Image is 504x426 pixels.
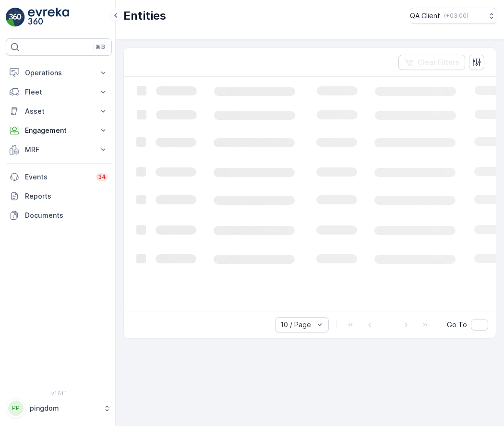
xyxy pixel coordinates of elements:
a: Reports [6,187,112,206]
p: Documents [25,211,108,220]
p: Entities [123,8,166,24]
p: Clear Filters [418,58,459,67]
p: 34 [98,173,106,181]
p: Engagement [25,126,93,135]
button: Clear Filters [398,55,465,70]
p: Events [25,172,90,182]
a: Events34 [6,167,112,187]
button: MRF [6,140,112,159]
button: Operations [6,63,112,83]
p: Asset [25,106,93,116]
p: Fleet [25,87,93,97]
img: logo [6,8,25,27]
div: PP [8,401,24,416]
a: Documents [6,206,112,225]
p: Reports [25,191,108,201]
span: v 1.51.1 [6,390,112,396]
span: Go To [447,320,467,330]
button: Asset [6,102,112,121]
img: logo_light-DOdMpM7g.png [28,8,69,27]
button: PPpingdom [6,398,112,418]
p: MRF [25,145,93,154]
button: QA Client(+03:00) [410,8,496,24]
button: Engagement [6,121,112,140]
p: QA Client [410,11,440,21]
p: ⌘B [96,43,105,51]
p: ( +03:00 ) [444,12,468,20]
p: pingdom [30,403,98,413]
p: Operations [25,68,93,78]
button: Fleet [6,83,112,102]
